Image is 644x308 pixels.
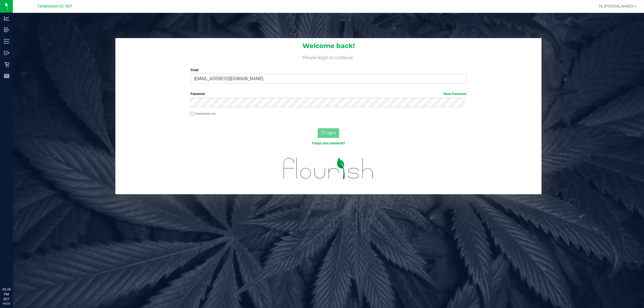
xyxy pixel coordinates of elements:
[37,4,72,9] span: Tallahassee DC REP
[115,42,541,49] h1: Welcome back!
[599,4,634,8] span: Hi, [PERSON_NAME]!
[318,128,339,138] button: Log In
[312,141,345,145] a: Forgot your password?
[4,73,9,79] inline-svg: Reports
[2,302,10,306] p: 09/26
[4,62,9,67] inline-svg: Retail
[191,68,467,72] label: Email
[4,27,9,32] inline-svg: Inbound
[4,16,9,21] inline-svg: Analytics
[115,54,541,60] h4: Please login to continue.
[191,111,216,116] label: Remember me
[4,39,9,44] inline-svg: Inventory
[191,112,194,116] input: Remember me
[443,92,466,96] a: Show Password
[325,131,336,135] span: Log In
[2,287,10,302] p: 05:39 PM EDT
[275,151,382,186] img: flourish_logo.svg
[191,92,205,96] span: Password
[4,50,9,56] inline-svg: Outbound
